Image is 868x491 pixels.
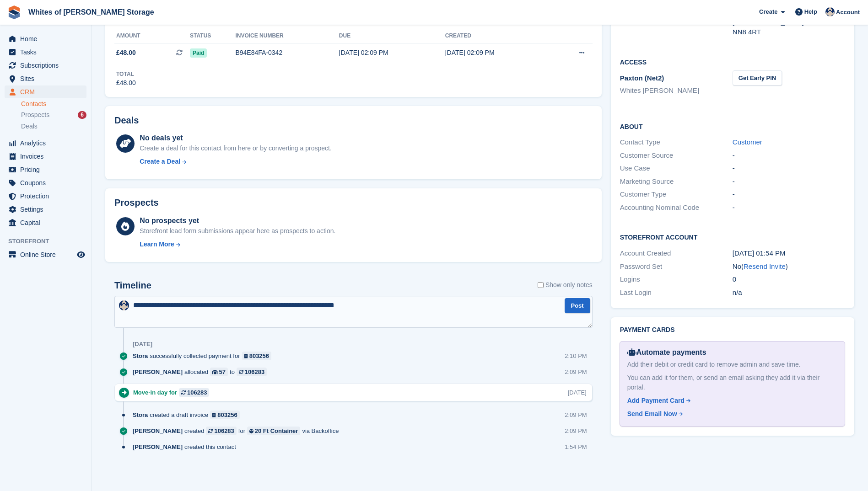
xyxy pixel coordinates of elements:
[733,176,845,187] div: -
[445,29,551,43] th: Created
[620,288,733,298] div: Last Login
[620,74,664,82] span: Paxton (Net2)
[20,163,75,176] span: Pricing
[217,411,237,419] div: 803256
[565,368,587,376] div: 2:09 PM
[733,70,782,85] button: Get Early PIN
[733,189,845,200] div: -
[538,280,544,290] input: Show only notes
[140,157,180,166] div: Create a Deal
[565,443,587,451] div: 1:54 PM
[140,157,331,166] a: Create a Deal
[620,274,733,285] div: Logins
[620,176,733,187] div: Marketing Source
[190,29,235,43] th: Status
[140,240,174,249] div: Learn More
[538,280,593,290] label: Show only notes
[733,138,762,146] a: Customer
[133,341,152,348] div: [DATE]
[733,248,845,259] div: [DATE] 01:54 PM
[210,411,240,419] a: 803256
[565,298,590,313] button: Post
[140,133,331,144] div: No deals yet
[5,150,86,163] a: menu
[620,163,733,174] div: Use Case
[733,262,845,272] div: No
[133,388,214,397] div: Move-in day for
[620,326,845,334] h2: Payment cards
[20,216,75,229] span: Capital
[5,137,86,149] a: menu
[21,110,86,120] a: Prospects 6
[116,70,136,78] div: Total
[8,237,91,246] span: Storefront
[620,85,733,96] li: Whites [PERSON_NAME]
[741,262,788,270] span: ( )
[21,100,86,108] a: Contacts
[235,29,339,43] th: Invoice number
[114,115,139,126] h2: Deals
[140,226,335,236] div: Storefront lead form submissions appear here as prospects to action.
[133,443,241,451] div: created this contact
[20,203,75,216] span: Settings
[5,176,86,189] a: menu
[20,46,75,59] span: Tasks
[565,411,587,419] div: 2:09 PM
[5,72,86,85] a: menu
[20,150,75,163] span: Invoices
[620,189,733,200] div: Customer Type
[5,46,86,59] a: menu
[733,288,845,298] div: n/a
[21,111,49,119] span: Prospects
[20,176,75,189] span: Coupons
[20,248,75,261] span: Online Store
[78,111,86,119] div: 6
[133,411,244,419] div: created a draft invoice
[565,427,587,435] div: 2:09 PM
[825,7,835,16] img: Wendy
[21,122,38,131] span: Deals
[620,203,733,213] div: Accounting Nominal Code
[116,78,136,88] div: £48.00
[5,203,86,216] a: menu
[75,249,86,260] a: Preview store
[339,48,445,58] div: [DATE] 02:09 PM
[140,240,335,249] a: Learn More
[187,388,207,397] div: 106283
[733,27,845,37] div: NN8 4RT
[620,150,733,161] div: Customer Source
[620,57,845,66] h2: Access
[5,248,86,261] a: menu
[133,411,148,419] span: Stora
[245,368,264,376] div: 106283
[7,5,21,19] img: stora-icon-8386f47178a22dfd0bd8f6a31ec36ba5ce8667c1dd55bd0f319d3a0aa187defe.svg
[219,368,226,376] div: 57
[445,48,551,58] div: [DATE] 02:09 PM
[627,396,685,406] div: Add Payment Card
[140,144,331,153] div: Create a deal for this contact from here or by converting a prospect.
[179,388,209,397] a: 106283
[237,368,267,376] a: 106283
[5,216,86,229] a: menu
[627,396,834,406] a: Add Payment Card
[627,347,837,358] div: Automate payments
[5,32,86,45] a: menu
[133,352,148,360] span: Stora
[339,29,445,43] th: Due
[620,262,733,272] div: Password Set
[249,352,269,360] div: 803256
[20,190,75,203] span: Protection
[133,443,183,451] span: [PERSON_NAME]
[620,232,845,241] h2: Storefront Account
[5,163,86,176] a: menu
[133,427,183,435] span: [PERSON_NAME]
[140,215,335,226] div: No prospects yet
[206,427,236,435] a: 106283
[627,360,837,369] div: Add their debit or credit card to remove admin and save time.
[235,48,339,58] div: B94E84FA-0342
[20,72,75,85] span: Sites
[20,85,75,98] span: CRM
[133,352,276,360] div: successfully collected payment for
[733,203,845,213] div: -
[733,274,845,285] div: 0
